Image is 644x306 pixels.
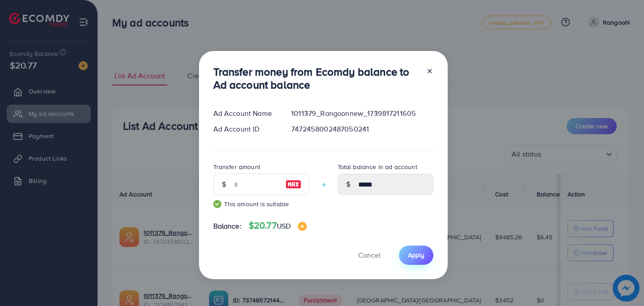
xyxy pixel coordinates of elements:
h4: $20.77 [249,220,307,231]
img: guide [213,200,221,208]
h3: Transfer money from Ecomdy balance to Ad account balance [213,65,419,91]
small: This amount is suitable [213,200,309,208]
img: image [298,222,307,231]
label: Total balance in ad account [338,162,417,171]
span: Cancel [358,250,381,260]
div: 1011379_Rangoonnew_1739817211605 [284,108,440,119]
button: Apply [399,246,433,265]
span: USD [277,221,291,231]
div: Ad Account ID [206,124,284,134]
button: Cancel [347,246,392,265]
div: 7472458002487050241 [284,124,440,134]
img: image [285,179,301,190]
span: Apply [408,251,424,259]
label: Transfer amount [213,162,260,171]
div: Ad Account Name [206,108,284,119]
span: Balance: [213,221,241,231]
